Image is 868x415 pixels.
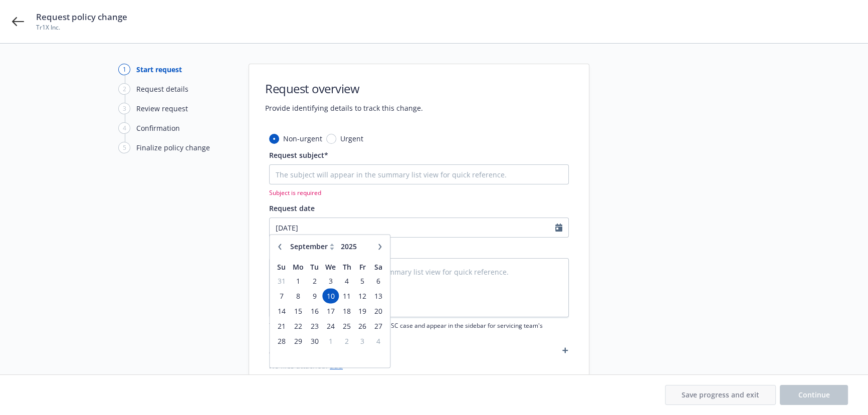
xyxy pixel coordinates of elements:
[291,290,306,302] span: 8
[798,390,830,399] span: Continue
[682,390,759,399] span: Save progress and exit
[136,142,210,153] div: Finalize policy change
[307,288,322,303] td: 9
[342,262,351,272] span: Th
[36,11,127,23] span: Request policy change
[339,288,354,303] td: 11
[326,134,336,144] input: Urgent
[780,385,848,405] button: Continue
[275,320,288,332] span: 21
[665,385,776,405] button: Save progress and exit
[274,303,289,318] td: 14
[274,288,289,303] td: 7
[323,305,338,317] span: 17
[290,303,307,318] td: 15
[555,224,562,232] svg: Calendar
[274,273,289,288] td: 31
[307,273,322,288] td: 2
[370,303,386,318] td: 20
[293,262,304,272] span: Mo
[323,320,338,332] span: 24
[136,103,188,114] div: Review request
[374,262,382,272] span: Sa
[290,288,307,303] td: 8
[355,303,370,318] td: 19
[339,348,354,363] td: empty-day-cell
[275,305,288,317] span: 14
[355,273,370,288] td: 5
[339,318,354,333] td: 25
[340,290,353,302] span: 11
[290,333,307,348] td: 29
[307,348,322,363] td: empty-day-cell
[356,320,369,332] span: 26
[275,290,288,302] span: 7
[269,150,328,160] span: Request subject*
[265,80,423,97] h1: Request overview
[370,348,386,363] td: empty-day-cell
[355,333,370,348] td: 3
[290,318,307,333] td: 22
[269,360,569,371] span: No files attached.
[355,288,370,303] td: 12
[307,303,322,318] td: 16
[274,348,289,363] td: empty-day-cell
[371,335,385,347] span: 4
[371,290,385,302] span: 13
[325,262,336,272] span: We
[290,273,307,288] td: 1
[269,321,569,338] span: This information will be populated into the SSC case and appear in the sidebar for servicing team...
[322,288,339,303] td: 10
[291,320,306,332] span: 22
[308,290,321,302] span: 9
[355,348,370,363] td: empty-day-cell
[136,84,188,94] div: Request details
[356,335,369,347] span: 3
[275,335,288,347] span: 28
[339,333,354,348] td: 2
[308,275,321,287] span: 2
[308,335,321,347] span: 30
[356,275,369,287] span: 5
[277,262,286,272] span: Su
[118,122,130,134] div: 4
[275,275,288,287] span: 31
[291,335,306,347] span: 29
[270,218,555,237] input: MM/DD/YYYY
[323,275,338,287] span: 3
[269,188,569,197] span: Subject is required
[136,64,182,75] div: Start request
[339,303,354,318] td: 18
[371,320,385,332] span: 27
[322,318,339,333] td: 24
[283,133,322,144] span: Non-urgent
[274,318,289,333] td: 21
[307,318,322,333] td: 23
[291,275,306,287] span: 1
[340,275,353,287] span: 4
[356,305,369,317] span: 19
[308,320,321,332] span: 23
[310,262,319,272] span: Tu
[265,103,423,113] span: Provide identifying details to track this change.
[308,305,321,317] span: 16
[290,348,307,363] td: empty-day-cell
[269,203,315,213] span: Request date
[340,305,353,317] span: 18
[36,23,127,32] span: Tr1X Inc.
[269,164,569,184] input: The subject will appear in the summary list view for quick reference.
[340,133,363,144] span: Urgent
[118,83,130,95] div: 2
[339,273,354,288] td: 4
[323,290,338,302] span: 10
[118,142,130,153] div: 5
[291,305,306,317] span: 15
[136,123,180,133] div: Confirmation
[322,303,339,318] td: 17
[370,333,386,348] td: 4
[118,103,130,114] div: 3
[322,333,339,348] td: 1
[323,335,338,347] span: 1
[340,335,353,347] span: 2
